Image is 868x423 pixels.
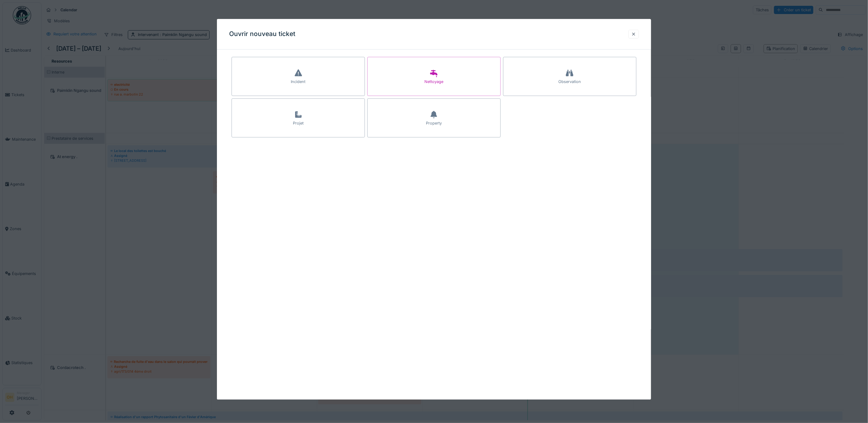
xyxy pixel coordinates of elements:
[426,121,442,126] div: Property
[229,30,295,38] h3: Ouvrir nouveau ticket
[293,121,304,126] div: Projet
[558,79,581,85] div: Observation
[424,79,443,85] div: Nettoyage
[291,79,306,85] div: Incident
